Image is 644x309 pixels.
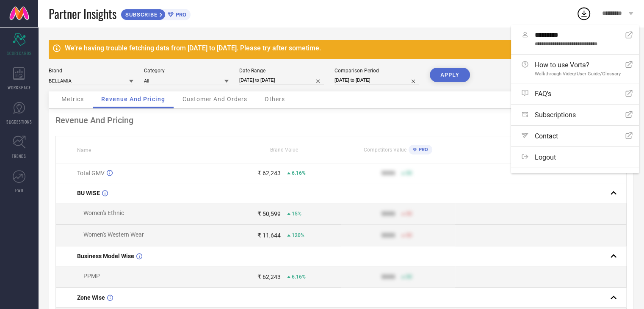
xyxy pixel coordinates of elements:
span: PRO [174,11,186,18]
span: 120% [292,232,304,238]
div: ₹ 62,243 [257,170,281,177]
div: Comparison Period [334,68,419,74]
div: 9999 [381,273,395,280]
div: We're having trouble fetching data from [DATE] to [DATE]. Please try after sometime. [65,44,613,52]
a: FAQ's [511,83,639,104]
span: 6.16% [292,274,306,280]
span: Partner Insights [49,5,116,22]
span: 6.16% [292,170,306,176]
div: Open download list [576,6,591,21]
span: WORKSPACE [8,84,31,91]
a: SUBSCRIBEPRO [121,7,191,20]
span: 15% [292,211,301,217]
span: FAQ's [535,90,551,98]
span: Revenue And Pricing [101,96,165,102]
div: Date Range [239,68,324,74]
span: SUGGESTIONS [6,119,32,125]
span: Customer And Orders [182,96,247,102]
span: 50 [406,232,412,238]
span: Contact [535,132,558,140]
div: Brand [49,68,133,74]
span: Competitors Value [364,147,406,153]
span: How to use Vorta? [535,61,621,69]
span: Walkthrough Video/User Guide/Glossary [535,71,621,77]
span: 50 [406,211,412,217]
span: Zone Wise [77,294,105,301]
div: ₹ 62,243 [257,273,281,280]
div: 9999 [381,232,395,239]
input: Select comparison period [334,76,419,85]
a: Subscriptions [511,105,639,125]
span: Women's Ethnic [83,210,124,216]
div: Revenue And Pricing [55,115,627,125]
span: Others [265,96,285,102]
a: Contact [511,126,639,146]
span: Women's Western Wear [83,231,144,238]
a: How to use Vorta?Walkthrough Video/User Guide/Glossary [511,55,639,83]
span: BU WISE [77,190,100,196]
span: Total GMV [77,170,105,177]
span: Metrics [61,96,84,102]
span: PPMP [83,273,100,279]
span: 50 [406,274,412,280]
span: TRENDS [12,153,26,159]
div: 9999 [381,210,395,217]
span: Brand Value [270,147,298,153]
span: PRO [417,147,428,152]
span: Business Model Wise [77,253,134,259]
span: Logout [535,153,556,161]
span: SUBSCRIBE [121,11,160,18]
span: 50 [406,170,412,176]
button: APPLY [430,68,470,82]
div: Category [144,68,229,74]
span: Name [77,147,91,153]
input: Select date range [239,76,324,85]
span: SCORECARDS [7,50,32,56]
span: Subscriptions [535,111,576,119]
div: ₹ 11,644 [257,232,281,239]
span: FWD [15,187,23,193]
div: ₹ 50,599 [257,210,281,217]
div: 9999 [381,170,395,177]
